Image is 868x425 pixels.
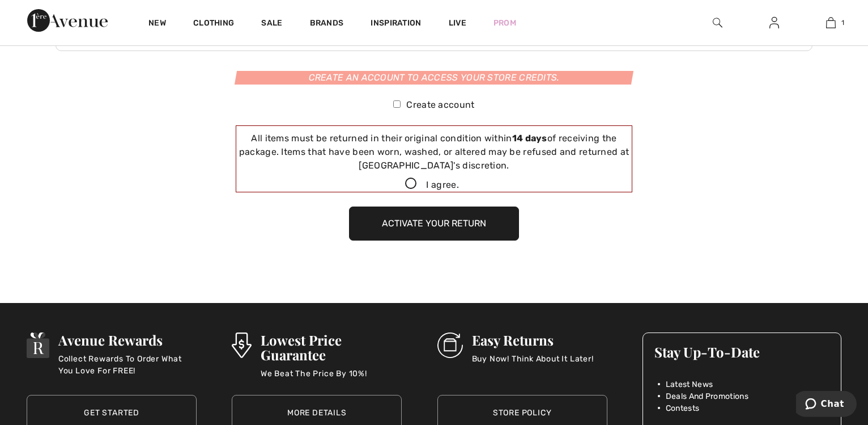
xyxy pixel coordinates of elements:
[769,16,779,30] img: My Info
[393,100,401,108] input: Create account
[393,98,474,112] label: Create account
[826,16,836,30] img: My Bag
[396,178,472,192] label: I agree.
[58,333,197,347] h3: Avenue Rewards
[512,133,547,144] strong: 14 days
[27,333,49,358] img: Avenue Rewards
[261,333,402,362] h3: Lowest Price Guarantee
[148,18,166,30] a: New
[310,18,344,30] a: Brands
[27,9,108,32] img: 1ère Avenue
[472,333,594,347] h3: Easy Returns
[713,16,722,30] img: search the website
[437,333,463,358] img: Easy Returns
[841,18,844,28] span: 1
[493,17,516,29] a: Prom
[666,390,748,402] span: Deals And Promotions
[349,207,519,241] button: Activate your return
[261,368,402,390] p: We Beat The Price By 10%!
[472,353,594,376] p: Buy Now! Think About It Later!
[193,18,234,30] a: Clothing
[58,353,197,376] p: Collect Rewards To Order What You Love For FREE!
[261,18,282,30] a: Sale
[654,344,829,359] h3: Stay Up-To-Date
[235,71,633,85] div: Create an account to access your store credits.
[232,333,251,358] img: Lowest Price Guarantee
[666,378,713,390] span: Latest News
[236,132,632,172] div: All items must be returned in their original condition within of receiving the package. Items tha...
[803,16,858,30] a: 1
[449,17,466,29] a: Live
[666,402,699,414] span: Contests
[760,16,788,30] a: Sign In
[371,18,421,30] span: Inspiration
[796,391,857,419] iframe: Opens a widget where you can chat to one of our agents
